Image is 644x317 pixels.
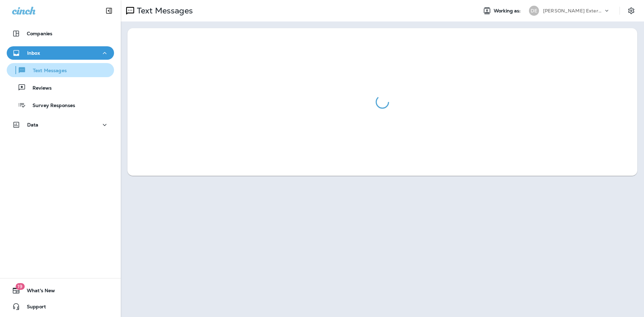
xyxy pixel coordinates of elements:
[26,85,52,92] p: Reviews
[7,63,114,77] button: Text Messages
[7,300,114,313] button: Support
[7,98,114,112] button: Survey Responses
[494,8,522,14] span: Working as:
[7,284,114,297] button: 19What's New
[100,4,118,17] button: Collapse Sidebar
[134,6,193,16] p: Text Messages
[625,5,637,17] button: Settings
[26,68,67,74] p: Text Messages
[543,8,603,13] p: [PERSON_NAME] Exterminating
[529,6,539,16] div: DE
[27,50,40,56] p: Inbox
[20,288,55,296] span: What's New
[27,122,39,127] p: Data
[15,283,24,290] span: 19
[7,118,114,131] button: Data
[7,81,114,95] button: Reviews
[7,27,114,40] button: Companies
[27,31,52,36] p: Companies
[20,304,46,312] span: Support
[7,46,114,60] button: Inbox
[26,103,75,109] p: Survey Responses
